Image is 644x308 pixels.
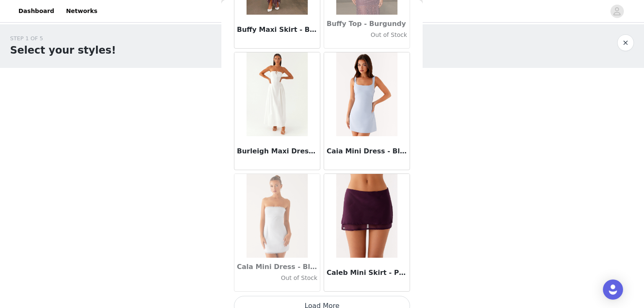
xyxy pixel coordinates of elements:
h3: Cala Mini Dress - Blue [237,262,317,272]
h3: Caleb Mini Skirt - Plum [327,268,407,278]
div: Open Intercom Messenger [603,280,623,300]
img: Caleb Mini Skirt - Plum [336,174,397,258]
h3: Burleigh Maxi Dress - Ivory [237,146,317,156]
h3: Caia Mini Dress - Blue [327,146,407,156]
h4: Out of Stock [327,31,407,39]
h3: Buffy Top - Burgundy [327,19,407,29]
a: Dashboard [13,2,59,21]
h1: Select your styles! [10,43,116,58]
a: Networks [61,2,102,21]
img: Caia Mini Dress - Blue [336,52,397,136]
div: STEP 1 OF 5 [10,34,116,43]
img: Cala Mini Dress - Blue [247,174,307,258]
h4: Out of Stock [237,274,317,282]
img: Burleigh Maxi Dress - Ivory [247,52,307,136]
div: avatar [613,5,621,18]
h3: Buffy Maxi Skirt - Burgundy [237,25,317,35]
